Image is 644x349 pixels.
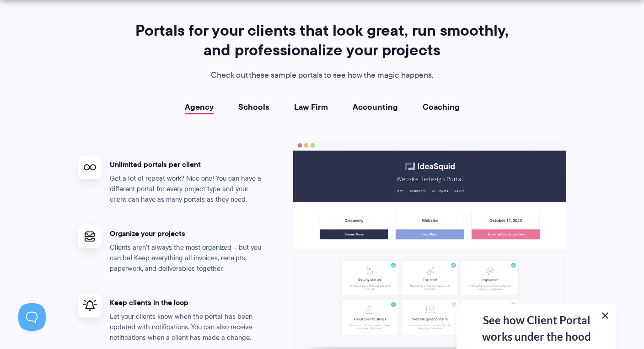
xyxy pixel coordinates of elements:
p: Check out these sample portals to see how the magic happens. [131,69,513,82]
h4: Organize your projects [110,229,265,238]
p: Let your clients know when the portal has been updated with notifications. You can also receive n... [110,311,265,343]
h4: Keep clients in the loop [110,298,265,307]
a: Coaching [423,102,460,112]
h4: Unlimited portals per client [110,160,265,169]
p: Clients aren't always the most organized – but you can be! Keep everything all invoices, receipts... [110,242,265,274]
a: Schools [238,102,269,112]
h2: Portals for your clients that look great, run smoothly, and professionalize your projects [131,21,513,60]
a: Agency [185,102,214,112]
iframe: Toggle Customer Support [18,303,46,331]
p: Get a lot of repeat work? Nice one! You can have a different portal for every project type and yo... [110,173,265,205]
a: Law Firm [294,102,328,112]
a: Accounting [353,102,398,112]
